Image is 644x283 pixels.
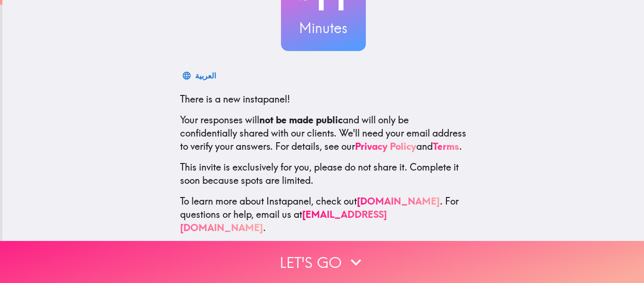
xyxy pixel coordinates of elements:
p: To learn more about Instapanel, check out . For questions or help, email us at . [180,195,467,234]
span: There is a new instapanel! [180,93,290,105]
a: Terms [433,140,459,152]
button: العربية [180,66,220,85]
h3: Minutes [281,18,366,38]
p: This invite is exclusively for you, please do not share it. Complete it soon because spots are li... [180,161,467,187]
b: not be made public [259,114,343,126]
a: Privacy Policy [355,140,416,152]
a: [EMAIL_ADDRESS][DOMAIN_NAME] [180,208,387,233]
a: [DOMAIN_NAME] [357,195,440,207]
p: Your responses will and will only be confidentially shared with our clients. We'll need your emai... [180,113,467,153]
div: العربية [195,69,216,82]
